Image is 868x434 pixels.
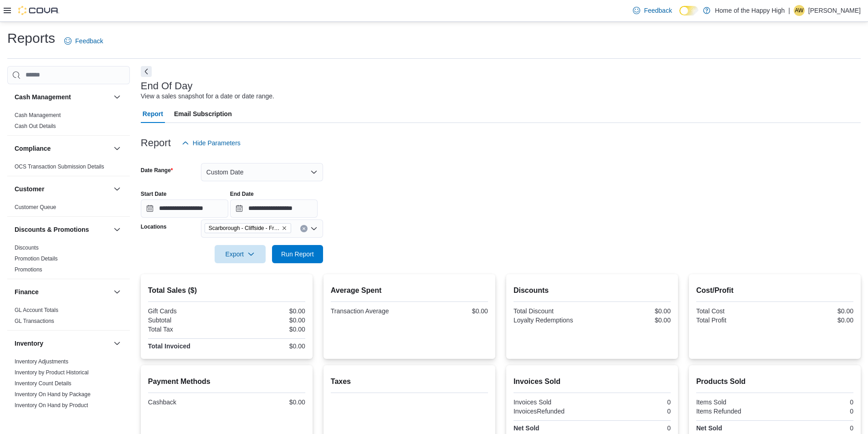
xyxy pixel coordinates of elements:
a: GL Account Totals [15,307,58,313]
a: Cash Out Details [15,123,56,129]
a: GL Transactions [15,318,54,324]
span: AW [795,5,803,16]
div: Alexia Williams [794,5,805,16]
button: Customer [112,184,123,194]
span: Run Report [281,250,314,259]
div: 0 [776,424,853,432]
label: Locations [141,223,167,230]
div: Invoices Sold [514,398,591,406]
div: Cashback [148,398,225,406]
span: Inventory by Product Historical [15,369,89,376]
label: End Date [230,190,254,198]
span: Dark Mode [679,15,680,16]
h2: Discounts [514,285,671,296]
div: Transaction Average [331,307,408,315]
button: Cash Management [112,92,123,102]
div: Discounts & Promotions [7,242,130,279]
h2: Invoices Sold [514,376,671,387]
span: Scarborough - Cliffside - Friendly Stranger [205,223,291,233]
strong: Total Invoiced [148,342,190,350]
a: Cash Management [15,112,61,118]
div: Total Profit [696,317,773,324]
h1: Reports [7,29,55,47]
a: Feedback [61,32,107,50]
a: Discounts [15,245,39,251]
button: Run Report [272,245,323,263]
span: Scarborough - Cliffside - Friendly Stranger [209,224,280,233]
div: $0.00 [776,317,853,324]
div: 0 [594,398,671,406]
h3: Cash Management [15,92,71,102]
button: Compliance [15,144,110,153]
span: Cash Out Details [15,123,56,130]
h3: Compliance [15,144,51,153]
div: $0.00 [228,326,305,333]
div: 0 [594,408,671,415]
button: Export [215,245,266,263]
div: 0 [776,408,853,415]
p: | [788,5,790,16]
div: Cash Management [7,110,130,135]
a: Customer Queue [15,204,56,210]
p: Home of the Happy High [715,5,785,16]
a: Feedback [629,1,675,20]
h3: Discounts & Promotions [15,225,89,234]
div: View a sales snapshot for a date or date range. [141,92,274,101]
button: Discounts & Promotions [15,225,110,234]
div: Total Discount [514,307,591,315]
button: Discounts & Promotions [112,224,123,235]
a: Inventory Adjustments [15,358,68,365]
label: Date Range [141,167,173,174]
button: Customer [15,184,110,194]
button: Finance [15,287,110,296]
button: Next [141,66,152,77]
h3: Finance [15,287,39,296]
button: Inventory [112,338,123,349]
div: $0.00 [411,307,488,315]
h2: Cost/Profit [696,285,853,296]
span: Inventory Count Details [15,380,72,387]
h2: Taxes [331,376,488,387]
button: Finance [112,286,123,297]
div: Subtotal [148,317,225,324]
div: Total Cost [696,307,773,315]
button: Inventory [15,339,110,348]
div: Compliance [7,161,130,176]
div: Finance [7,305,130,330]
h3: Report [141,138,171,148]
div: $0.00 [594,317,671,324]
button: Cash Management [15,92,110,102]
h2: Products Sold [696,376,853,387]
span: Inventory Adjustments [15,358,68,365]
button: Hide Parameters [178,134,244,152]
div: 0 [776,398,853,406]
a: Inventory On Hand by Package [15,391,91,398]
a: Promotions [15,266,42,273]
h3: End Of Day [141,81,193,92]
div: $0.00 [594,307,671,315]
button: Clear input [300,225,308,232]
strong: Net Sold [696,424,722,432]
div: Items Sold [696,398,773,406]
div: InvoicesRefunded [514,408,591,415]
a: Promotion Details [15,255,58,262]
span: Feedback [75,36,103,46]
input: Press the down key to open a popover containing a calendar. [230,199,318,218]
div: $0.00 [228,342,305,350]
h3: Inventory [15,339,43,348]
span: Email Subscription [174,105,232,123]
span: Hide Parameters [193,138,241,148]
span: GL Transactions [15,317,54,325]
div: $0.00 [228,317,305,324]
span: Report [143,105,163,123]
input: Dark Mode [679,6,699,15]
span: GL Account Totals [15,306,58,314]
input: Press the down key to open a popover containing a calendar. [141,199,228,218]
button: Compliance [112,143,123,154]
div: Loyalty Redemptions [514,317,591,324]
a: Inventory by Product Historical [15,369,89,376]
span: Promotions [15,266,42,273]
div: Total Tax [148,326,225,333]
span: Inventory On Hand by Product [15,402,88,409]
div: 0 [594,424,671,432]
